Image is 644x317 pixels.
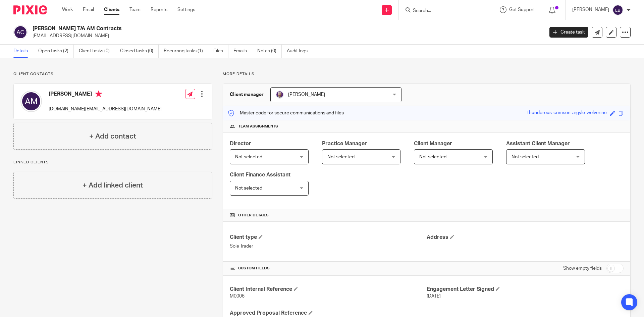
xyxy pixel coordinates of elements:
span: [DATE] [427,294,441,299]
a: Clients [104,6,119,13]
img: svg%3E [20,91,42,112]
span: Client Finance Assistant [230,172,290,177]
p: More details [223,71,631,77]
p: Client contacts [13,71,212,77]
h2: [PERSON_NAME] T/A AM Contracts [33,25,438,32]
h4: [PERSON_NAME] [49,91,162,99]
span: Not selected [327,155,355,159]
span: Practice Manager [322,141,367,146]
span: Client Manager [414,141,452,146]
label: Show empty fields [563,265,602,272]
h4: Approved Proposal Reference [230,310,427,317]
h4: CUSTOM FIELDS [230,266,427,271]
p: Linked clients [13,160,212,165]
span: Not selected [512,155,539,159]
img: svg%3E [612,5,623,15]
span: Director [230,141,251,146]
span: [PERSON_NAME] [288,92,325,97]
img: 299265733_8469615096385794_2151642007038266035_n%20(1).jpg [276,91,284,99]
a: Closed tasks (0) [120,45,159,58]
a: Work [62,6,73,13]
img: svg%3E [13,25,28,39]
a: Audit logs [287,45,313,58]
a: Details [13,45,33,58]
h4: Client type [230,234,427,241]
p: [DOMAIN_NAME][EMAIL_ADDRESS][DOMAIN_NAME] [49,106,162,112]
h4: Address [427,234,624,241]
span: M0006 [230,294,245,299]
span: Not selected [235,186,262,191]
span: Not selected [419,155,446,159]
h4: Client Internal Reference [230,286,427,293]
h4: + Add contact [89,131,136,142]
input: Search [412,8,473,14]
span: Assistant Client Manager [506,141,570,146]
span: Not selected [235,155,262,159]
i: Primary [95,91,102,97]
h3: Client manager [230,91,264,98]
a: Notes (0) [257,45,282,58]
div: thunderous-crimson-argyle-wolverine [527,109,607,117]
p: [PERSON_NAME] [572,6,609,13]
a: Files [213,45,228,58]
p: Sole Trader [230,243,427,250]
a: Client tasks (0) [79,45,115,58]
h4: Engagement Letter Signed [427,286,624,293]
a: Reports [151,6,167,13]
a: Open tasks (2) [38,45,74,58]
h4: + Add linked client [83,180,143,191]
a: Email [83,6,94,13]
a: Create task [549,27,588,38]
a: Emails [233,45,252,58]
p: [EMAIL_ADDRESS][DOMAIN_NAME] [33,33,539,39]
a: Team [129,6,141,13]
a: Settings [177,6,195,13]
span: Get Support [509,7,535,12]
span: Team assignments [238,124,278,129]
img: Pixie [13,5,47,14]
p: Master code for secure communications and files [228,110,344,116]
a: Recurring tasks (1) [164,45,208,58]
span: Other details [238,213,269,218]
